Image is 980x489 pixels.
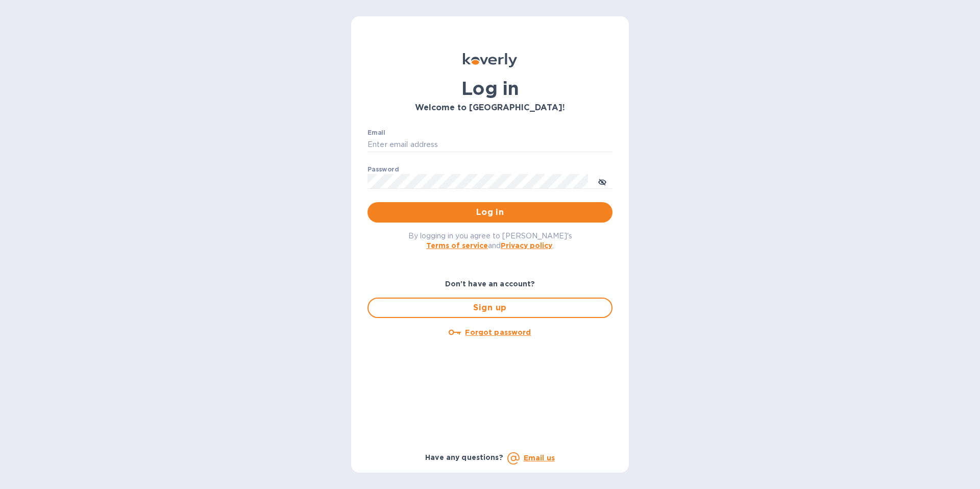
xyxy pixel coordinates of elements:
[367,166,399,173] label: Password
[425,453,503,461] b: Have any questions?
[376,206,604,218] span: Log in
[377,302,603,314] span: Sign up
[367,137,612,153] input: Enter email address
[524,454,555,462] a: Email us
[367,202,612,223] button: Log in
[445,280,535,288] b: Don't have an account?
[408,232,572,250] span: By logging in you agree to [PERSON_NAME]'s and .
[426,241,488,250] a: Terms of service
[463,53,517,67] img: Koverly
[367,78,612,99] h1: Log in
[367,298,612,318] button: Sign up
[367,130,385,136] label: Email
[592,171,612,191] button: toggle password visibility
[501,241,552,250] a: Privacy policy
[367,103,612,113] h3: Welcome to [GEOGRAPHIC_DATA]!
[465,328,531,336] u: Forgot password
